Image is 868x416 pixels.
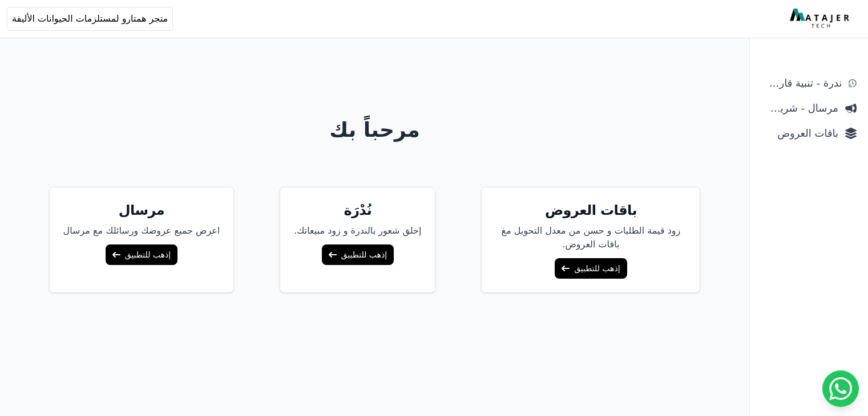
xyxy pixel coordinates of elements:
img: MatajerTech Logo [790,9,852,29]
p: إخلق شعور بالندرة و زود مبيعاتك. [294,224,421,238]
h5: مرسال [63,201,220,219]
p: زود قيمة الطلبات و حسن من معدل التحويل مغ باقات العروض. [495,224,686,251]
span: مرسال - شريط دعاية [761,100,838,116]
span: متجر همتارو لمستلزمات الحيوانات الأليفة [12,12,168,26]
a: إذهب للتطبيق [555,258,627,279]
span: باقات العروض [761,125,838,141]
p: اعرض جميع عروضك ورسائلك مع مرسال [63,224,220,238]
h1: مرحباً بك [10,119,740,141]
span: ندرة - تنبية قارب علي النفاذ [761,75,842,91]
h5: باقات العروض [495,201,686,219]
h5: نُدْرَة [294,201,421,219]
a: إذهب للتطبيق [322,244,394,265]
a: إذهب للتطبيق [106,244,177,265]
button: متجر همتارو لمستلزمات الحيوانات الأليفة [7,7,173,31]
